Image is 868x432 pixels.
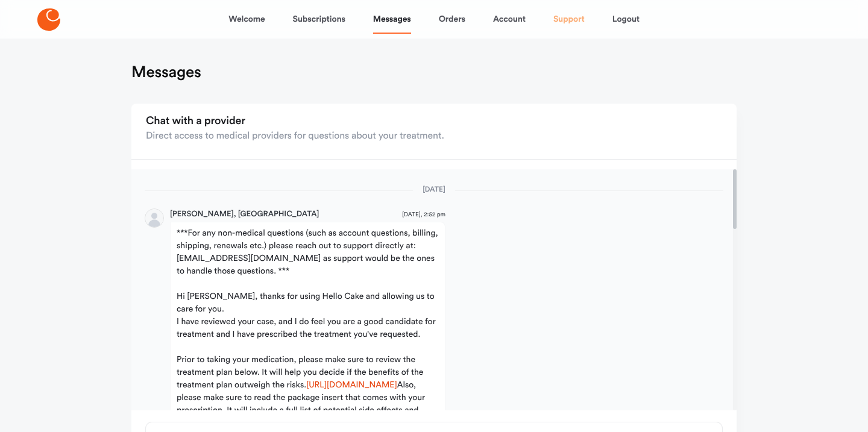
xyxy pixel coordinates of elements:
[553,5,585,34] a: Support
[145,209,163,227] img: Doctor's avatar
[146,114,444,129] div: Chat with a provider
[493,5,526,34] a: Account
[306,381,397,389] a: [URL][DOMAIN_NAME]
[293,5,345,34] a: Subscriptions
[439,5,465,34] a: Orders
[612,5,640,34] a: Logout
[373,5,411,34] a: Messages
[170,208,319,221] strong: [PERSON_NAME], [GEOGRAPHIC_DATA]
[228,5,265,34] a: Welcome
[146,129,444,143] div: Direct access to medical providers for questions about your treatment.
[131,63,201,82] h1: Messages
[402,210,445,220] span: [DATE], 2:52 pm
[413,186,455,195] span: [DATE]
